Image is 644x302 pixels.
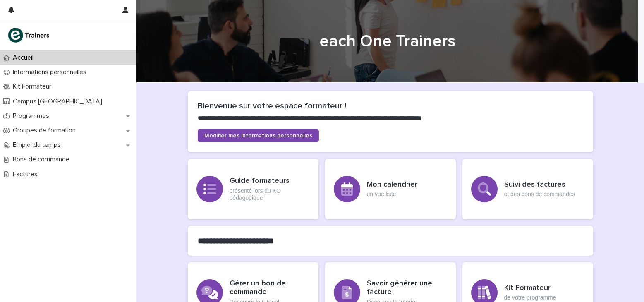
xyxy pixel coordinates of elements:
p: présenté lors du KO pédagogique [230,187,310,201]
p: Kit Formateur [10,83,58,91]
p: Campus [GEOGRAPHIC_DATA] [10,98,109,105]
a: Suivi des factureset des bons de commandes [462,159,593,219]
img: K0CqGN7SDeD6s4JG8KQk [7,27,52,43]
p: en vue liste [367,191,417,198]
p: de votre programme [504,294,556,301]
p: Bons de commande [10,156,76,163]
p: Programmes [10,112,56,120]
h1: each One Trainers [184,31,590,51]
h3: Kit Formateur [504,284,556,293]
h3: Suivi des factures [504,180,575,189]
p: Groupes de formation [10,127,82,134]
p: Emploi du temps [10,141,67,149]
h3: Guide formateurs [230,177,310,186]
h3: Savoir générer une facture [367,279,447,297]
h2: Bienvenue sur votre espace formateur ! [198,101,583,111]
a: Guide formateursprésenté lors du KO pédagogique [188,159,318,219]
p: et des bons de commandes [504,191,575,198]
h3: Mon calendrier [367,180,417,189]
p: Factures [10,170,44,178]
h3: Gérer un bon de commande [230,279,310,297]
a: Modifier mes informations personnelles [198,129,319,142]
span: Modifier mes informations personnelles [204,133,312,139]
p: Accueil [10,54,40,62]
p: Informations personnelles [10,68,93,76]
a: Mon calendrieren vue liste [325,159,456,219]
